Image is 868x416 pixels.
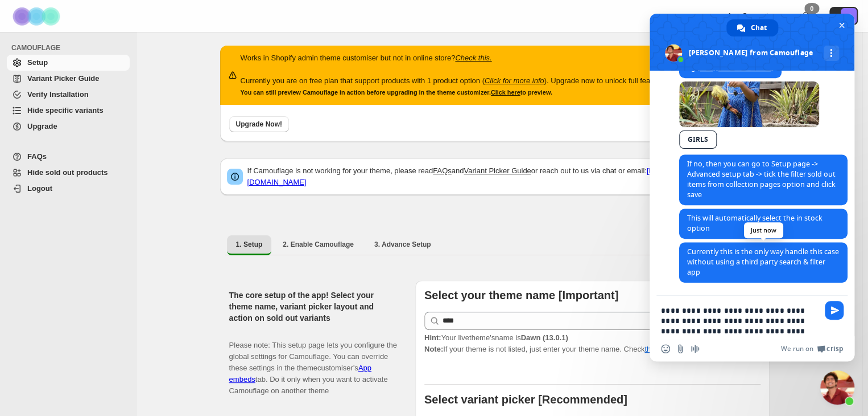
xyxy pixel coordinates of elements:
span: Logout [27,184,52,193]
span: Verify Installation [27,90,89,99]
span: Send [825,301,844,320]
a: 0 [800,10,811,22]
span: 1. Setup [236,240,263,249]
span: Hide specific variants [27,106,104,115]
a: Click for more info [485,76,544,85]
p: Works in Shopify admin theme customiser but not in online store? [241,52,669,64]
span: We run on [781,344,813,353]
strong: Note: [424,345,443,353]
span: 3. Advance Setup [374,240,431,249]
img: Camouflage [9,1,66,32]
span: Send a file [676,344,685,353]
div: Chat [726,19,778,36]
div: 0 [804,3,819,14]
span: Setup [27,58,48,67]
small: You can still preview Camouflage in action before upgrading in the theme customizer. to preview. [241,89,552,96]
a: Setup [7,55,130,71]
a: Variant Picker Guide [464,166,531,175]
div: Close chat [820,370,854,405]
a: We run onCrisp [781,344,843,353]
a: FAQs [7,149,130,165]
strong: Hint: [424,333,441,342]
span: Close chat [836,19,848,31]
a: GIRLS [679,130,717,149]
p: If Camouflage is not working for your theme, please read and or reach out to us via chat or email: [247,165,763,188]
strong: Dawn (13.0.1) [520,333,568,342]
span: Chat [751,19,767,36]
span: This will automatically select the in stock option [687,213,822,233]
span: App Support [727,11,768,20]
p: Currently you are on free plan that support products with 1 product option ( ). Upgrade now to un... [241,75,669,87]
a: Verify Installation [7,87,130,103]
a: Hide specific variants [7,103,130,119]
span: Your live theme's name is [424,333,568,342]
span: CAMOUFLAGE [11,43,131,52]
textarea: Compose your message... [661,305,818,336]
a: Hide sold out products [7,165,130,181]
text: E [846,13,850,19]
span: Audio message [691,344,700,353]
div: More channels [824,46,839,61]
span: 2. Enable Camouflage [283,240,354,249]
b: Select variant picker [Recommended] [424,393,627,406]
b: Select your theme name [Important] [424,289,618,301]
button: Upgrade Now! [229,116,289,132]
span: FAQs [27,152,47,161]
p: Please note: This setup page lets you configure the global settings for Camouflage. You can overr... [229,328,397,397]
span: Variant Picker Guide [27,74,99,83]
p: If your theme is not listed, just enter your theme name. Check to find your theme name. [424,332,760,355]
h2: The core setup of the app! Select your theme name, variant picker layout and action on sold out v... [229,289,397,324]
a: Upgrade [7,119,130,134]
span: Hide sold out products [27,168,108,177]
a: FAQs [433,166,452,175]
span: Upgrade Now! [236,120,282,129]
a: this FAQ [644,345,673,353]
a: Logout [7,181,130,197]
button: Avatar with initials E [829,7,858,25]
a: Click here [491,89,520,96]
span: Crisp [826,344,843,353]
span: Currently this is the only way handle this case without using a third party search & filter app [687,247,839,277]
a: Check this. [455,54,491,62]
span: Upgrade [27,122,57,130]
span: Avatar with initials E [841,8,857,24]
span: Insert an emoji [661,344,670,353]
a: Variant Picker Guide [7,71,130,87]
span: If no, then you can go to Setup page -> Advanced setup tab -> tick the filter sold out items from... [687,159,836,199]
